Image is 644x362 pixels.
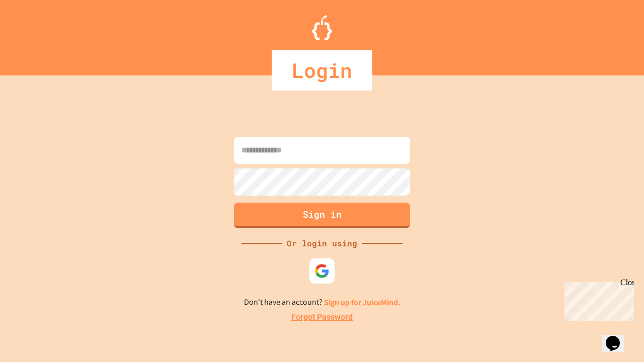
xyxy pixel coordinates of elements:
div: Chat with us now!Close [4,4,69,64]
img: google-icon.svg [314,263,330,279]
iframe: chat widget [560,278,634,321]
a: Sign up for JuiceMind. [324,297,400,308]
img: Logo.svg [312,15,332,40]
a: Forgot Password [291,311,353,323]
div: Login [272,50,372,90]
p: Don't have an account? [244,296,400,309]
div: Or login using [282,237,362,249]
iframe: chat widget [602,322,634,352]
button: Sign in [234,203,410,228]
